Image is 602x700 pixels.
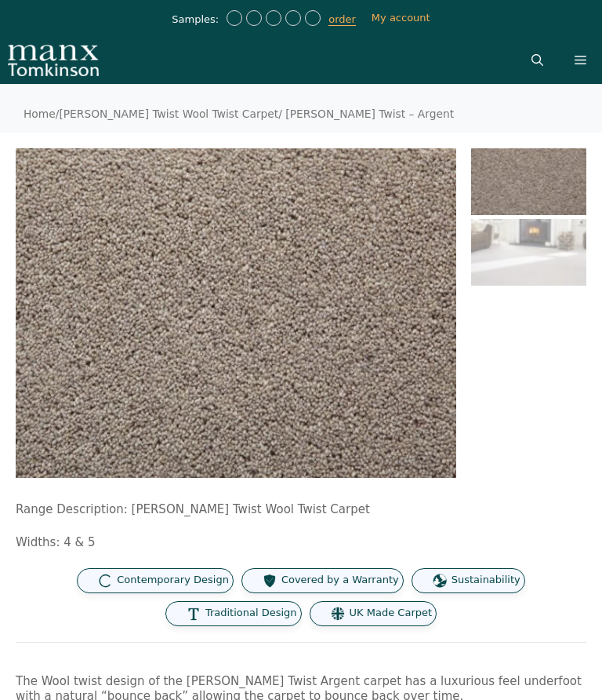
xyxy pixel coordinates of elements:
span: Traditional Design [205,607,297,620]
a: Home [24,108,56,120]
img: Tomkinson Twist - Argent - Image 2 [471,219,586,286]
span: Contemporary Design [117,574,229,587]
img: Tomkinson Twist - Argent [471,148,586,215]
a: order [328,13,356,26]
span: Covered by a Warranty [281,574,399,587]
p: Widths: 4 & 5 [16,535,586,551]
a: Open Search Bar [516,37,559,84]
a: My account [372,12,430,24]
p: Range Description: [PERSON_NAME] Twist Wool Twist Carpet [16,502,586,518]
img: Manx Tomkinson [8,37,99,84]
span: Sustainability [451,574,520,587]
span: UK Made Carpet [350,607,432,620]
nav: Breadcrumb [24,108,578,122]
a: [PERSON_NAME] Twist Wool Twist Carpet [59,108,278,120]
span: Samples: [172,13,223,27]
